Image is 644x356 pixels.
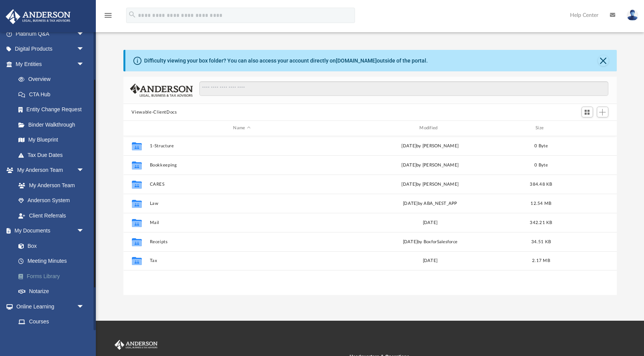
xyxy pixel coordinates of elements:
a: Client Referrals [11,208,92,223]
a: menu [103,15,113,20]
span: 384.48 KB [530,182,552,186]
div: Difficulty viewing your box folder? You can also access your account directly on outside of the p... [144,57,428,65]
div: id [127,125,146,132]
span: arrow_drop_down [77,26,92,42]
input: Search files and folders [199,81,608,96]
button: Bookkeeping [149,163,334,168]
div: [DATE] by [PERSON_NAME] [338,142,522,149]
span: arrow_drop_down [77,163,92,178]
div: [DATE] by [PERSON_NAME] [338,181,522,188]
a: Meeting Minutes [11,254,96,269]
span: 0 Byte [534,143,548,148]
img: User Pic [627,10,638,21]
div: id [560,125,613,132]
button: Law [149,201,334,206]
button: CARES [149,182,334,187]
button: Close [598,55,609,66]
a: Binder Walkthrough [11,117,96,132]
span: 34.51 KB [531,239,550,244]
div: [DATE] [338,219,522,226]
span: 342.21 KB [530,220,552,224]
a: Courses [11,314,92,330]
button: Switch to Grid View [582,107,593,117]
div: grid [123,136,617,295]
a: Tax Due Dates [11,147,96,163]
button: Add [597,107,608,117]
i: search [128,10,136,19]
span: 0 Byte [534,163,548,167]
a: [DOMAIN_NAME] [336,58,377,64]
div: [DATE] by ABA_NEST_APP [338,200,522,207]
a: My Anderson Team [11,178,88,193]
a: Video Training [11,329,88,344]
div: [DATE] [338,257,522,264]
a: Platinum Q&Aarrow_drop_down [5,26,96,41]
button: Receipts [149,239,334,244]
img: Anderson Advisors Platinum Portal [113,340,159,350]
button: 1-Structure [149,143,334,148]
span: arrow_drop_down [77,41,92,57]
div: Modified [337,125,522,132]
a: Anderson System [11,193,92,208]
button: Mail [149,220,334,225]
span: 2.17 MB [532,259,550,263]
button: Tax [149,258,334,263]
span: arrow_drop_down [77,56,92,72]
a: Box [11,238,92,254]
div: Size [526,125,556,132]
span: arrow_drop_down [77,223,92,239]
a: Entity Change Request [11,102,96,117]
div: [DATE] by BoxforSalesforce [338,238,522,245]
a: My Documentsarrow_drop_down [5,223,96,239]
a: My Blueprint [11,132,92,148]
a: My Anderson Teamarrow_drop_down [5,163,92,178]
button: Viewable-ClientDocs [131,109,177,116]
a: CTA Hub [11,87,96,102]
div: Name [149,125,334,132]
span: arrow_drop_down [77,299,92,315]
div: [DATE] by [PERSON_NAME] [338,162,522,168]
i: menu [103,11,113,20]
span: 12.54 MB [531,201,551,205]
a: Online Learningarrow_drop_down [5,299,92,314]
a: Notarize [11,284,96,299]
img: Anderson Advisors Platinum Portal [3,9,73,24]
a: Digital Productsarrow_drop_down [5,41,96,57]
a: Forms Library [11,269,96,284]
a: My Entitiesarrow_drop_down [5,56,96,72]
a: Overview [11,72,96,87]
